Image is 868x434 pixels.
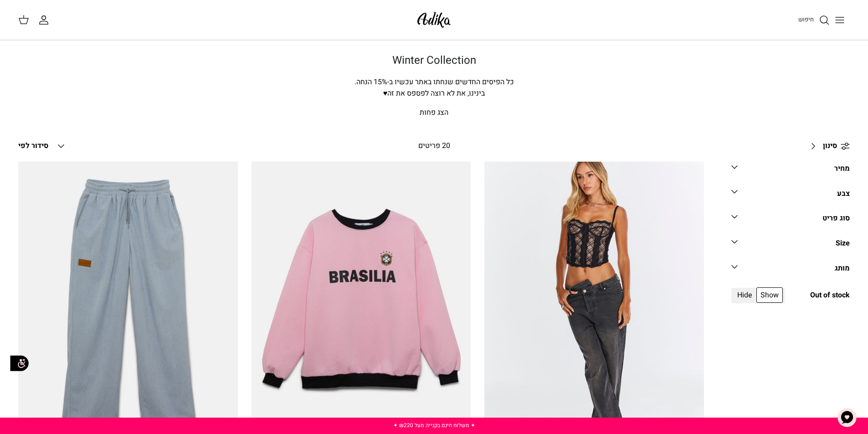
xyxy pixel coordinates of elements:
a: ✦ משלוח חינם בקנייה מעל ₪220 ✦ [393,421,475,429]
span: % הנחה. [354,77,387,87]
a: סינון [805,135,850,157]
div: מותג [835,263,850,275]
a: צבע [731,186,850,207]
div: צבע [837,188,850,200]
button: סידור לפי [18,136,67,156]
img: accessibility_icon02.svg [7,351,32,376]
div: סוג פריט [822,213,850,225]
span: Hide [733,287,756,303]
img: Adika IL [415,9,453,31]
a: סוג פריט [731,211,850,232]
span: 15 [374,77,382,87]
span: סינון [823,140,837,152]
a: Size [731,236,850,257]
a: מחיר [731,162,850,182]
a: החשבון שלי [38,15,53,26]
a: חיפוש [798,15,830,26]
button: Toggle menu [830,10,850,30]
span: חיפוש [798,15,814,24]
div: Size [836,238,850,250]
p: הצג פחות [115,107,753,119]
a: מותג [731,261,850,282]
div: מחיר [834,163,850,175]
span: כל הפיסים החדשים שנחתו באתר עכשיו ב- [387,77,514,87]
span: Out of stock [810,290,850,301]
span: Show [756,287,783,303]
span: סידור לפי [18,140,48,151]
h1: Winter Collection [115,54,753,67]
span: בינינו, את לא רוצה לפספס את זה♥ [383,88,485,99]
div: 20 פריטים [338,140,530,152]
button: צ'אט [833,404,861,431]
